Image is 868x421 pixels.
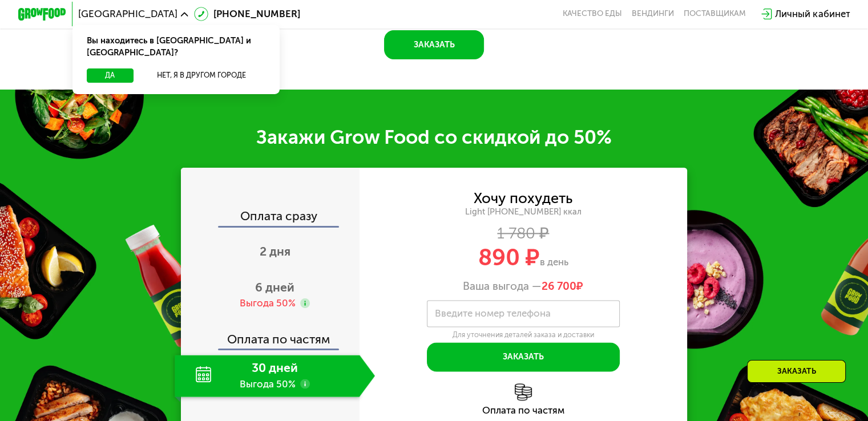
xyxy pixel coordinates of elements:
span: 6 дней [255,280,294,294]
span: в день [540,256,568,268]
div: Для уточнения деталей заказа и доставки [427,330,620,339]
label: Введите номер телефона [435,310,551,317]
div: поставщикам [684,9,746,19]
div: Оплата по частям [360,406,688,415]
span: [GEOGRAPHIC_DATA] [78,9,177,19]
div: Light [PHONE_NUMBER] ккал [360,207,688,217]
a: Вендинги [632,9,674,19]
button: Нет, я в другом городе [138,68,265,83]
div: Хочу похудеть [474,192,572,205]
div: Вы находитесь в [GEOGRAPHIC_DATA] и [GEOGRAPHIC_DATA]? [72,25,280,68]
button: Да [87,68,133,83]
div: Оплата по частям [182,321,360,349]
a: [PHONE_NUMBER] [194,7,300,21]
img: l6xcnZfty9opOoJh.png [515,383,532,400]
span: ₽ [542,280,583,293]
button: Заказать [384,30,484,59]
div: Выгода 50% [240,297,296,310]
span: 2 дня [260,244,290,258]
div: 1 780 ₽ [360,226,688,240]
span: 26 700 [542,280,576,293]
a: Качество еды [563,9,622,19]
div: Ваша выгода — [360,280,688,293]
div: Заказать [747,360,846,383]
div: Личный кабинет [775,7,850,21]
span: 890 ₽ [478,244,540,271]
button: Заказать [427,342,620,371]
div: Оплата сразу [182,210,360,225]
